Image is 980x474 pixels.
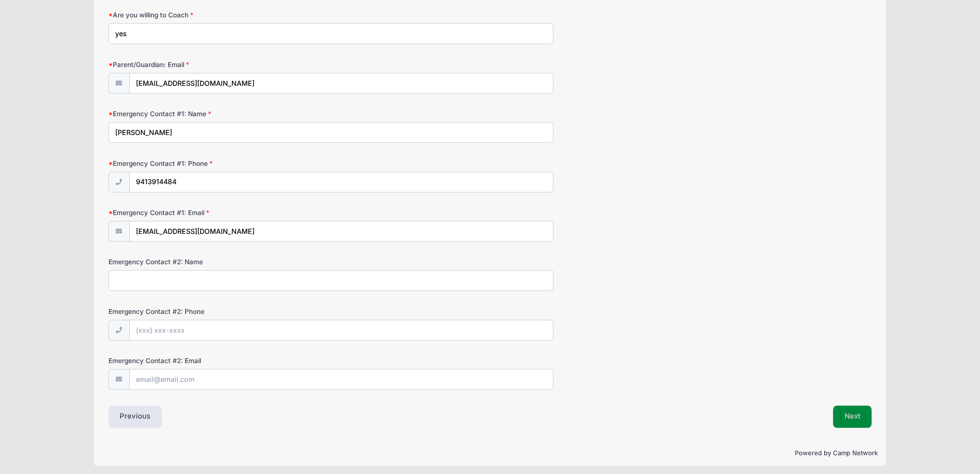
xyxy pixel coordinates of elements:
input: email@email.com [129,221,554,242]
input: (xxx) xxx-xxxx [129,320,554,340]
label: Emergency Contact #2: Email [108,356,363,366]
button: Previous [108,406,162,428]
label: Emergency Contact #2: Name [108,257,363,267]
label: Emergency Contact #1: Email [108,208,363,217]
label: Emergency Contact #2: Phone [108,307,363,316]
input: (xxx) xxx-xxxx [129,172,554,192]
label: Emergency Contact #1: Phone [108,159,363,168]
input: email@email.com [129,73,554,94]
label: Emergency Contact #1: Name [108,109,363,119]
input: email@email.com [129,369,554,390]
button: Next [833,406,872,428]
label: Parent/Guardian: Email [108,60,363,69]
p: Powered by Camp Network [102,448,878,458]
label: Are you willing to Coach [108,10,363,20]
